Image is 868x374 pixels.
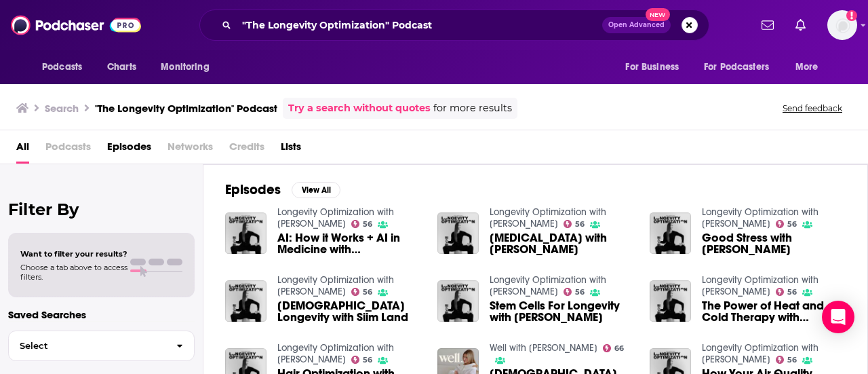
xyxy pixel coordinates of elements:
[776,288,797,296] a: 56
[225,181,281,198] h2: Episodes
[8,331,195,361] button: Select
[225,280,267,322] img: Male Longevity with Siim Land
[490,300,633,323] a: Stem Cells For Longevity with Kevin Ferber
[277,300,421,323] span: [DEMOGRAPHIC_DATA] Longevity with Siim Land
[433,100,512,116] span: for more results
[695,54,789,80] button: open menu
[277,300,421,323] a: Male Longevity with Siim Land
[778,102,846,114] button: Send feedback
[16,136,29,164] a: All
[625,58,679,77] span: For Business
[161,58,209,77] span: Monitoring
[490,342,597,354] a: Well with Arielle Lorre
[490,232,633,255] span: [MEDICAL_DATA] with [PERSON_NAME]
[351,220,373,228] a: 56
[292,182,340,198] button: View All
[437,280,479,322] img: Stem Cells For Longevity with Kevin Ferber
[42,58,82,77] span: Podcasts
[277,342,394,365] a: Longevity Optimization with Kayla Barnes-Lentz
[199,10,709,41] div: Search podcasts, credits, & more...
[702,300,846,323] a: The Power of Heat and Cold Therapy with Dr. Susanna Søberg
[702,232,846,255] span: Good Stress with [PERSON_NAME]
[702,206,818,229] a: Longevity Optimization with Kayla Barnes-Lentz
[237,14,602,36] input: Search podcasts, credits, & more...
[827,10,857,40] button: Show profile menu
[225,181,340,198] a: EpisodesView All
[787,221,797,227] span: 56
[33,54,100,80] button: open menu
[490,300,633,323] span: Stem Cells For Longevity with [PERSON_NAME]
[363,289,372,295] span: 56
[20,263,127,282] span: Choose a tab above to access filters.
[827,10,857,40] img: User Profile
[702,300,846,323] span: The Power of Heat and Cold Therapy with [PERSON_NAME]
[20,249,127,259] span: Want to filter your results?
[575,289,585,295] span: 56
[45,102,79,115] h3: Search
[11,12,141,38] img: Podchaser - Follow, Share and Rate Podcasts
[277,274,394,297] a: Longevity Optimization with Kayla Barnes-Lentz
[9,341,165,350] span: Select
[277,232,421,255] a: AI: How it Works + AI in Medicine with Harper Carroll
[490,274,606,297] a: Longevity Optimization with Kayla Barnes-Lentz
[603,344,625,352] a: 66
[351,288,373,296] a: 56
[277,232,421,255] span: AI: How it Works + AI in Medicine with [PERSON_NAME]
[616,54,696,80] button: open menu
[363,357,372,363] span: 56
[363,221,372,227] span: 56
[490,206,606,229] a: Longevity Optimization with Kayla Barnes-Lentz
[776,220,797,228] a: 56
[846,10,857,21] svg: Add a profile image
[787,289,797,295] span: 56
[564,288,585,296] a: 56
[786,54,835,80] button: open menu
[822,301,854,333] div: Open Intercom Messenger
[8,200,195,219] h2: Filter By
[575,221,585,227] span: 56
[167,136,213,164] span: Networks
[107,58,136,77] span: Charts
[225,212,267,254] img: AI: How it Works + AI in Medicine with Harper Carroll
[614,345,624,352] span: 66
[437,212,479,254] img: Gene Therapy with Liz Parrish
[650,280,691,322] img: The Power of Heat and Cold Therapy with Dr. Susanna Søberg
[95,102,277,115] h3: "The Longevity Optimization" Podcast
[45,136,91,164] span: Podcasts
[787,357,797,363] span: 56
[490,232,633,255] a: Gene Therapy with Liz Parrish
[776,356,797,364] a: 56
[646,8,670,21] span: New
[827,10,857,40] span: Logged in as hconnor
[702,232,846,255] a: Good Stress with Jeff Krasno
[756,14,779,37] a: Show notifications dropdown
[107,136,151,164] a: Episodes
[602,17,671,33] button: Open AdvancedNew
[702,342,818,365] a: Longevity Optimization with Kayla Barnes-Lentz
[229,136,264,164] span: Credits
[795,58,818,77] span: More
[704,58,769,77] span: For Podcasters
[151,54,226,80] button: open menu
[288,100,431,116] a: Try a search without quotes
[281,136,301,164] a: Lists
[564,220,585,228] a: 56
[277,206,394,229] a: Longevity Optimization with Kayla Barnes-Lentz
[98,54,144,80] a: Charts
[650,212,691,254] img: Good Stress with Jeff Krasno
[8,308,195,321] p: Saved Searches
[702,274,818,297] a: Longevity Optimization with Kayla Barnes-Lentz
[790,14,811,37] a: Show notifications dropdown
[351,356,373,364] a: 56
[608,22,665,29] span: Open Advanced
